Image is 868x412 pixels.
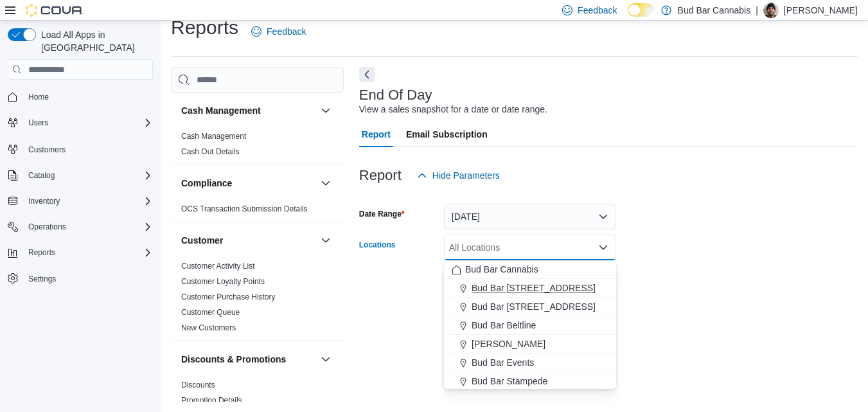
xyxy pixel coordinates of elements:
span: Cash Management [181,131,246,141]
img: Cova [26,4,84,17]
span: Bud Bar [STREET_ADDRESS] [472,282,596,294]
span: New Customers [181,323,236,333]
button: Settings [3,269,158,288]
span: Bud Bar Cannabis [465,263,538,276]
div: Cash Management [171,129,344,165]
button: Bud Bar [STREET_ADDRESS] [444,279,616,298]
span: Inventory [23,193,153,209]
div: Compliance [171,201,344,222]
a: Customer Purchase History [181,292,276,301]
button: Bud Bar Stampede [444,372,616,391]
button: Hide Parameters [412,163,505,188]
button: Customers [3,139,158,158]
span: Hide Parameters [432,169,500,182]
button: Home [3,87,158,106]
span: Customers [23,141,153,157]
button: Customer [318,233,333,248]
span: Feedback [578,4,617,17]
span: Inventory [28,196,60,206]
label: Locations [359,240,396,250]
button: Cash Management [181,104,315,117]
span: Bud Bar Events [472,356,534,369]
a: Customer Loyalty Points [181,277,265,286]
h3: End Of Day [359,87,432,103]
a: Discounts [181,381,215,390]
a: Customer Activity List [181,262,255,271]
span: Settings [23,271,153,287]
a: Home [23,89,54,105]
button: Catalog [3,166,158,184]
span: Customer Loyalty Points [181,276,265,287]
button: Compliance [181,177,315,190]
label: Date Range [359,209,405,219]
button: Catalog [23,168,60,183]
button: Cash Management [318,103,333,118]
h3: Customer [181,234,223,247]
span: Reports [23,245,153,260]
button: Bud Bar [STREET_ADDRESS] [444,298,616,316]
span: Dark Mode [628,17,628,17]
h3: Cash Management [181,104,261,117]
span: Catalog [28,170,55,181]
p: Bud Bar Cannabis [678,3,751,18]
span: Email Subscription [406,121,488,147]
span: Bud Bar [STREET_ADDRESS] [472,300,596,313]
button: Next [359,67,375,82]
div: View a sales snapshot for a date or date range. [359,103,547,116]
button: Bud Bar Events [444,354,616,372]
a: New Customers [181,323,236,332]
nav: Complex example [8,82,153,321]
span: OCS Transaction Submission Details [181,204,308,214]
button: Operations [23,219,71,235]
button: Discounts & Promotions [181,353,315,366]
span: Operations [28,222,66,232]
span: Settings [28,274,56,284]
span: Feedback [267,25,306,38]
h3: Compliance [181,177,232,190]
span: Operations [23,219,153,235]
span: Customer Purchase History [181,292,276,302]
span: Customers [28,145,66,155]
h3: Discounts & Promotions [181,353,286,366]
a: Customers [23,142,71,157]
button: Users [23,115,53,130]
span: [PERSON_NAME] [472,337,545,350]
span: Catalog [23,168,153,183]
span: Bud Bar Beltline [472,319,536,332]
button: Customer [181,234,315,247]
div: Choose from the following options [444,260,616,391]
p: | [756,3,758,18]
span: Cash Out Details [181,147,240,157]
span: Load All Apps in [GEOGRAPHIC_DATA] [36,28,153,54]
span: Reports [28,247,55,258]
button: Operations [3,218,158,236]
button: Reports [23,245,60,260]
button: Close list of options [598,242,608,253]
h1: Reports [171,15,238,40]
a: Promotion Details [181,396,242,405]
span: Report [362,121,391,147]
h3: Report [359,168,402,183]
a: Settings [23,271,61,287]
div: Customer [171,258,344,341]
span: Users [23,115,153,130]
a: Cash Out Details [181,147,240,156]
a: Cash Management [181,132,246,141]
a: Feedback [246,19,311,44]
button: [DATE] [444,204,616,229]
button: Compliance [318,175,333,191]
button: Inventory [3,192,158,210]
button: [PERSON_NAME] [444,335,616,354]
button: Reports [3,244,158,262]
input: Dark Mode [628,3,655,17]
span: Promotion Details [181,395,242,406]
span: Users [28,118,48,128]
button: Discounts & Promotions [318,352,333,367]
div: Ricky S [763,3,779,18]
button: Bud Bar Beltline [444,316,616,335]
button: Users [3,114,158,132]
span: Discounts [181,380,215,390]
span: Home [23,89,153,105]
span: Bud Bar Stampede [472,375,547,388]
button: Inventory [23,193,65,209]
